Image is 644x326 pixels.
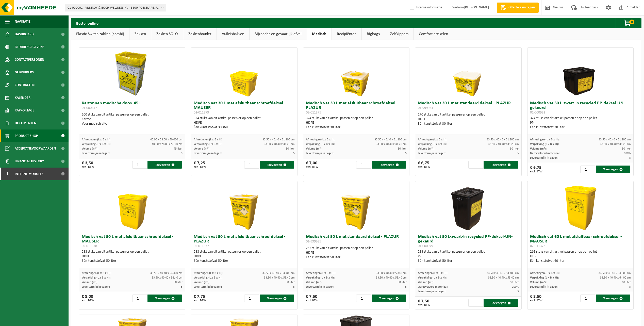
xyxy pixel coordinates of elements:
span: Levertermijn in dagen: [530,285,558,288]
div: 324 stuks van dit artikel passen er op een pallet [530,116,631,130]
span: Rapportage [15,104,34,117]
h3: Medisch vat 30 L met afsluitbaar schroefdeksel - PLAZUR [306,101,407,115]
span: Financial History [15,155,44,168]
img: 02-011373 [219,48,270,99]
span: 40.00 x 28.00 x 50.00 cm [152,143,183,146]
a: Zakken SOLO [151,28,183,40]
span: Afmetingen (L x B x H): [194,272,223,275]
span: Verpakking (L x B x H): [530,143,559,146]
a: Zelfkippers [385,28,414,40]
span: 50 liter [286,281,295,284]
span: Verpakking (L x B x H): [194,276,222,279]
span: Afmetingen (L x B x H): [82,272,111,275]
div: 288 stuks van dit artikel passen er op een pallet [82,250,183,263]
input: 1 [580,166,595,173]
span: 5 [293,152,295,155]
span: 5 [517,152,519,155]
span: Bedrijfsgegevens [15,41,44,53]
span: 33.50 x 40.40 x 53.400 cm [487,272,519,275]
span: 02-011378 [82,244,97,248]
span: 30 liter [398,147,407,150]
div: HDPE [306,121,407,125]
span: Volume (m³): [82,281,98,284]
a: Bijzonder en gevaarlijk afval [250,28,307,40]
div: HDPE [194,121,294,125]
span: 50 liter [174,281,183,284]
span: Volume (m³): [82,147,98,150]
span: Gerecycleerd materiaal: [418,285,448,288]
span: Verpakking (L x B x H): [194,143,222,146]
div: € 7,50 [418,299,430,307]
input: 1 [244,161,259,169]
span: Volume (m³): [530,281,547,284]
a: Medisch [307,28,332,40]
a: Plastic Switch zakken (combi) [71,28,129,40]
button: 01-000001 - VILLEROY & BOCH WELLNESS NV - 8800 ROESELARE, POPULIERSTRAAT 1 [65,4,166,11]
span: excl. BTW [530,170,542,173]
div: HDPE [194,254,294,259]
div: € 8,50 [530,295,542,302]
div: € 8,00 [82,295,94,302]
button: Toevoegen [484,299,518,307]
button: Toevoegen [372,295,406,302]
span: Volume (m³): [418,281,434,284]
span: 33.50 x 40.40 x 53.40 cm [376,276,407,279]
span: excl. BTW [82,166,94,169]
span: I [5,168,10,180]
div: € 3,50 [82,161,94,169]
div: 288 stuks van dit artikel passen er op een pallet [194,250,294,263]
span: 33.50 x 40.40 x 53.400 cm [150,272,183,275]
span: Volume (m³): [194,147,210,150]
div: 288 stuks van dit artikel passen er op een pallet [418,250,519,263]
span: 5 [181,152,183,155]
span: Afmetingen (L x B x H): [530,138,559,141]
span: excl. BTW [530,299,542,302]
span: Volume (m³): [194,281,210,284]
input: 1 [132,295,147,302]
h3: Medisch vat 50 L met afsluitbaar schroefdeksel - MAUSER [82,235,183,248]
div: € 7,00 [306,161,318,169]
span: Gerecycleerd materiaal: [530,152,560,155]
span: Afmetingen (L x B x H): [194,138,223,141]
span: 33.50 x 40.40 x 64.000 cm [599,272,631,275]
span: Verpakking (L x B x H): [306,143,335,146]
div: € 7,75 [194,295,206,302]
img: 01-999934 [443,48,494,99]
span: Volume (m³): [530,147,547,150]
a: Zakken [129,28,151,40]
span: excl. BTW [194,166,206,169]
span: 33.50 x 40.40 x 31.20 cm [264,143,295,146]
div: € 6,75 [418,161,430,169]
span: Afmetingen (L x B x H): [306,138,335,141]
span: 33.50 x 40.40 x 31.200 cm [374,138,407,141]
span: 33.50 x 40.40 x 64.00 cm [600,276,631,279]
span: Dashboard [15,28,34,41]
span: 33.50 x 40.40 x 31.20 cm [376,143,407,146]
span: Volume (m³): [418,147,434,150]
input: 1 [244,295,259,302]
span: 33.50 x 40.40 x 53.400 cm [262,272,295,275]
img: 01-000447 [107,48,158,99]
input: 1 [580,295,595,302]
span: Levertermijn in dagen: [82,285,110,288]
span: 01-000979 [418,244,433,248]
button: 0 [616,18,641,28]
span: 5 [629,156,631,159]
button: Toevoegen [596,166,630,173]
div: € 6,75 [530,166,542,173]
a: Vuilnisbakken [217,28,249,40]
span: 02-011373 [194,111,209,115]
h3: Kartonnen medische doos 45 L [82,101,183,111]
span: Verpakking (L x B x H): [418,276,447,279]
span: 33.50 x 40.40 x 5.340 cm [376,272,407,275]
button: Toevoegen [147,295,182,302]
div: Één kunststofvat 50 liter [194,259,294,263]
span: 45 liter [174,147,183,150]
span: Interne modules [15,168,43,180]
span: excl. BTW [418,304,430,307]
span: Levertermijn in dagen: [418,152,446,155]
span: Contracten [15,79,35,91]
span: Product Shop [15,129,38,142]
div: PP [530,121,631,125]
div: Één kunststofvat 30 liter [530,125,631,130]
